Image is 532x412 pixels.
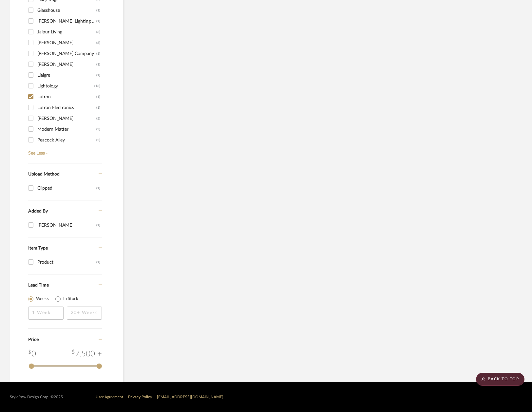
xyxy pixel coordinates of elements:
div: (5) [96,113,100,124]
div: [PERSON_NAME] [37,38,96,48]
input: 1 Week [28,307,64,320]
div: 7,500 + [72,348,102,360]
span: Item Type [28,246,48,251]
a: User Agreement [96,395,123,399]
div: Product [37,257,96,268]
input: 20+ Weeks [67,307,102,320]
div: (3) [96,124,100,135]
span: Upload Method [28,172,60,177]
a: See Less - [27,146,102,156]
span: Price [28,337,39,342]
div: [PERSON_NAME] [37,220,96,231]
div: (1) [96,5,100,16]
a: [EMAIL_ADDRESS][DOMAIN_NAME] [157,395,223,399]
div: (6) [96,38,100,48]
div: (1) [96,16,100,27]
div: StyleRow Design Corp. ©2025 [10,395,63,400]
div: (1) [96,48,100,59]
div: [PERSON_NAME] [37,113,96,124]
div: (1) [96,59,100,70]
div: Lutron Electronics [37,103,96,113]
div: (2) [96,135,100,145]
div: (1) [96,70,100,81]
label: Weeks [36,296,49,302]
scroll-to-top-button: BACK TO TOP [476,373,524,386]
div: (1) [96,92,100,102]
div: Liaigre [37,70,96,81]
div: Modern Matter [37,124,96,135]
a: Privacy Policy [128,395,152,399]
label: In Stock [63,296,78,302]
div: [PERSON_NAME] Lighting Associates [37,16,96,27]
div: [PERSON_NAME] [37,59,96,70]
div: Lightology [37,81,94,91]
div: Jaipur Living [37,27,96,37]
div: (1) [96,220,100,231]
div: (13) [94,81,100,91]
span: Added By [28,209,48,214]
div: 0 [28,348,36,360]
div: [PERSON_NAME] Company [37,48,96,59]
div: (1) [96,257,100,268]
div: Peacock Alley [37,135,96,145]
div: Lutron [37,92,96,102]
div: Clipped [37,183,96,194]
span: Lead Time [28,283,49,288]
div: (1) [96,183,100,194]
div: Glasshouse [37,5,96,16]
div: (3) [96,27,100,37]
div: (1) [96,103,100,113]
